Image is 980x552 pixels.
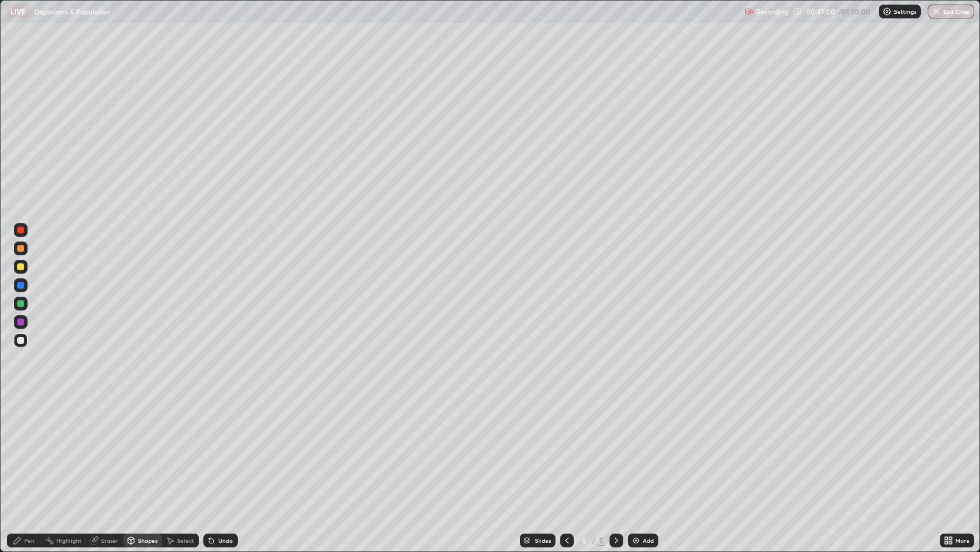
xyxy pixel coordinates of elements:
div: Highlight [56,538,82,543]
div: Pen [24,538,34,543]
div: Eraser [101,538,118,543]
button: End Class [928,5,974,18]
div: Select [177,538,194,543]
div: Slides [535,538,551,543]
p: Recording [756,7,788,16]
div: / [592,537,596,544]
div: 5 [578,537,590,544]
img: end-class-cross [932,7,941,16]
img: class-settings-icons [882,7,892,16]
div: Add [643,538,654,543]
img: add-slide-button [631,536,641,545]
p: Settings [894,9,916,14]
p: Organisms & Population [34,7,110,16]
div: More [955,538,970,543]
img: recording.375f2c34.svg [744,7,754,16]
p: LIVE [10,7,26,16]
div: Shapes [138,538,157,543]
div: 5 [598,535,605,546]
div: Undo [218,538,233,543]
